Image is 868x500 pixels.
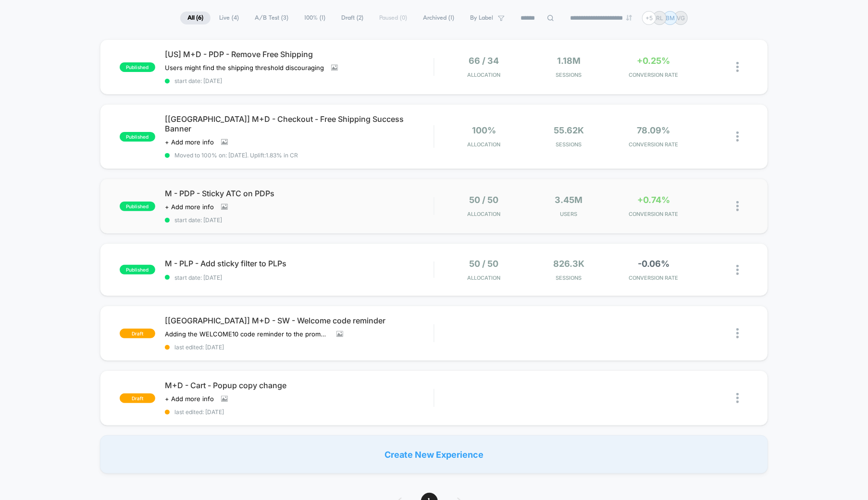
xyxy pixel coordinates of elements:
span: +0.74% [637,195,670,205]
span: All ( 6 ) [180,12,211,24]
img: end [626,15,632,21]
span: Moved to 100% on: [DATE] . Uplift: 1.83% in CR [174,152,298,159]
span: Adding the WELCOME10 code reminder to the promo bar, for new subscribers [165,330,329,338]
span: start date: [DATE] [165,216,434,224]
span: [[GEOGRAPHIC_DATA]] M+D - SW - Welcome code reminder [165,316,434,325]
span: + Add more info [165,395,214,403]
span: Allocation [468,211,501,217]
span: CONVERSION RATE [614,141,694,148]
span: published [120,265,155,274]
span: published [120,132,155,142]
span: CONVERSION RATE [614,274,694,281]
span: Allocation [468,141,501,148]
span: [US] M+D - PDP - Remove Free Shipping [165,49,434,59]
span: 100% ( 1 ) [297,12,333,24]
span: + Add more info [165,138,214,146]
span: + Add more info [165,203,214,211]
span: By Label [470,14,493,22]
span: Allocation [468,71,501,78]
p: VG [677,14,685,22]
span: -0.06% [638,259,670,269]
span: last edited: [DATE] [165,344,434,351]
span: M - PLP - Add sticky filter to PLPs [165,259,434,268]
span: Allocation [468,274,501,281]
span: [[GEOGRAPHIC_DATA]] M+D - Checkout - Free Shipping Success Banner [165,114,434,133]
span: CONVERSION RATE [614,71,694,78]
img: close [736,131,739,142]
span: Users might find the shipping threshold discouraging [165,64,324,71]
span: Sessions [529,274,609,281]
span: 66 / 34 [469,56,499,66]
img: close [736,62,739,72]
span: 50 / 50 [470,259,499,269]
span: draft [120,393,155,403]
span: Draft ( 2 ) [334,12,371,24]
span: 55.62k [554,125,584,135]
span: 100% [472,125,496,135]
span: M+D - Cart - Popup copy change [165,381,434,390]
span: published [120,202,155,211]
img: close [736,265,739,275]
span: last edited: [DATE] [165,408,434,416]
span: Users [529,211,609,217]
span: M - PDP - Sticky ATC on PDPs [165,189,434,198]
span: A/B Test ( 3 ) [248,12,296,24]
span: 78.09% [637,125,670,135]
span: 3.45M [555,195,583,205]
span: +0.25% [637,56,670,66]
span: 1.18M [557,56,581,66]
img: close [736,393,739,403]
p: RL [656,14,663,22]
span: Live ( 4 ) [212,12,246,24]
span: Sessions [529,71,609,78]
span: 826.3k [553,259,584,269]
span: start date: [DATE] [165,77,434,84]
p: BM [666,14,675,22]
img: close [736,328,739,338]
span: CONVERSION RATE [614,211,694,217]
span: Archived ( 1 ) [416,12,461,24]
img: close [736,201,739,211]
span: draft [120,329,155,338]
div: Create New Experience [100,435,769,474]
span: 50 / 50 [470,195,499,205]
span: start date: [DATE] [165,274,434,281]
span: Sessions [529,141,609,148]
span: published [120,62,155,72]
div: + 5 [642,11,656,25]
